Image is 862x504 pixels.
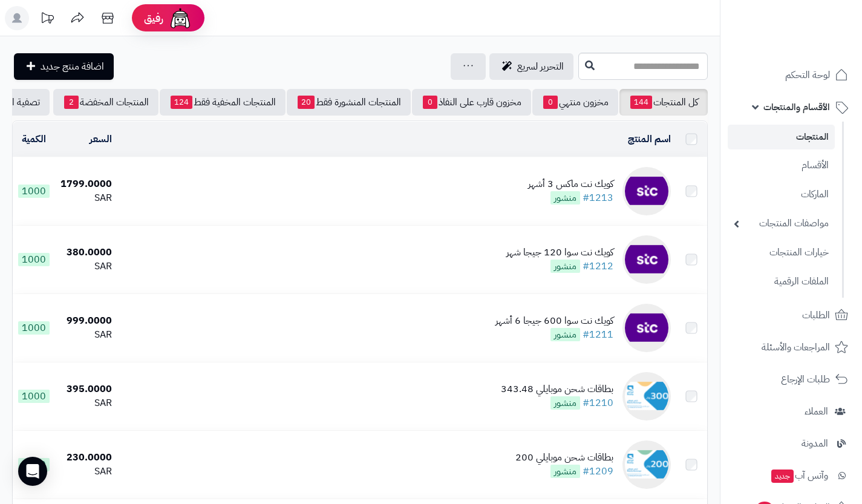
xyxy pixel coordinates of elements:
[583,191,613,205] a: #1213
[728,301,855,330] a: الطلبات
[18,457,47,486] div: Open Intercom Messenger
[41,59,104,74] span: اضافة منتج جديد
[423,96,437,109] span: 0
[583,396,613,410] a: #1210
[32,6,62,33] a: تحديثات المنصة
[528,177,613,191] div: كويك نت ماكس 3 أشهر
[18,390,50,403] span: 1000
[59,314,111,328] div: 999.0000
[501,382,613,396] div: بطاقات شحن موبايلي 343.48
[583,259,613,273] a: #1212
[728,211,835,237] a: مواصفات المنتجات
[728,182,835,208] a: الماركات
[298,96,315,109] span: 20
[622,440,671,489] img: بطاقات شحن موبايلي 200
[622,235,671,284] img: كويك نت سوا 120 جيجا شهر
[532,89,618,116] a: مخزون منتهي0
[785,67,830,83] span: لوحة التحكم
[802,435,828,452] span: المدونة
[583,464,613,479] a: #1209
[59,191,111,205] div: SAR
[515,451,613,465] div: بطاقات شحن موبايلي 200
[489,53,573,80] a: التحرير لسريع
[59,451,111,465] div: 230.0000
[728,152,835,178] a: الأقسام
[550,465,580,478] span: منشور
[550,191,580,205] span: منشور
[628,132,671,146] a: اسم المنتج
[550,260,580,273] span: منشور
[59,328,111,342] div: SAR
[728,365,855,394] a: طلبات الإرجاع
[728,397,855,426] a: العملاء
[53,89,158,116] a: المنتجات المخفضة2
[622,167,671,215] img: كويك نت ماكس 3 أشهر
[728,333,855,362] a: المراجعات والأسئلة
[160,89,286,116] a: المنتجات المخفية فقط124
[59,246,111,260] div: 380.0000
[412,89,531,116] a: مخزون قارب على النفاذ0
[171,96,192,109] span: 124
[781,371,830,388] span: طلبات الإرجاع
[550,396,580,410] span: منشور
[90,132,112,146] a: السعر
[64,96,79,109] span: 2
[59,396,111,410] div: SAR
[728,429,855,458] a: المدونة
[770,467,828,484] span: وآتس آب
[622,372,671,421] img: بطاقات شحن موبايلي 343.48
[543,96,558,109] span: 0
[622,304,671,352] img: كويك نت سوا 600 جيجا 6 أشهر
[144,11,163,25] span: رفيق
[59,260,111,273] div: SAR
[805,403,828,420] span: العملاء
[168,6,192,30] img: ai-face.png
[14,53,114,80] a: اضافة منتج جديد
[762,339,830,356] span: المراجعات والأسئلة
[802,307,830,324] span: الطلبات
[619,89,708,116] a: كل المنتجات144
[59,382,111,396] div: 395.0000
[506,246,613,260] div: كويك نت سوا 120 جيجا شهر
[728,269,835,295] a: الملفات الرقمية
[550,328,580,341] span: منشور
[22,132,46,146] a: الكمية
[59,177,111,191] div: 1799.0000
[18,253,50,266] span: 1000
[728,240,835,266] a: خيارات المنتجات
[780,23,851,48] img: logo-2.png
[517,59,564,74] span: التحرير لسريع
[728,125,835,149] a: المنتجات
[771,470,794,483] span: جديد
[728,61,855,90] a: لوحة التحكم
[59,465,111,479] div: SAR
[583,327,613,342] a: #1211
[630,96,652,109] span: 144
[728,461,855,490] a: وآتس آبجديد
[495,314,613,328] div: كويك نت سوا 600 جيجا 6 أشهر
[18,185,50,198] span: 1000
[287,89,411,116] a: المنتجات المنشورة فقط20
[763,99,830,116] span: الأقسام والمنتجات
[18,321,50,335] span: 1000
